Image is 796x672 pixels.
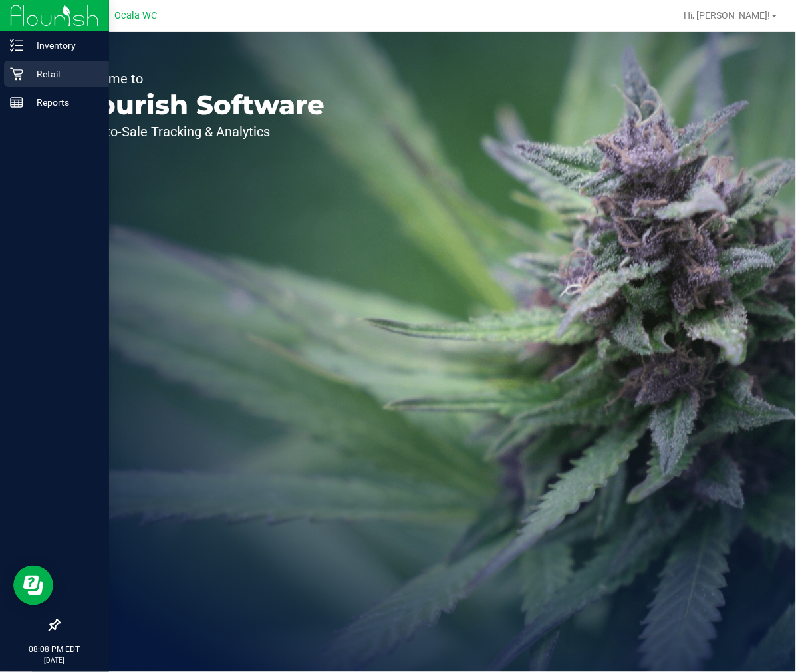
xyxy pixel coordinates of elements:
inline-svg: Retail [10,67,23,81]
inline-svg: Reports [10,96,23,109]
inline-svg: Inventory [10,39,23,52]
iframe: Resource center [13,566,53,605]
p: [DATE] [6,656,103,666]
span: Hi, [PERSON_NAME]! [684,10,771,21]
span: Ocala WC [114,10,157,21]
p: Welcome to [72,72,325,85]
p: Flourish Software [72,92,325,118]
p: Reports [23,94,103,110]
p: Retail [23,66,103,82]
p: 08:08 PM EDT [6,644,103,656]
p: Seed-to-Sale Tracking & Analytics [72,125,325,138]
p: Inventory [23,37,103,53]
